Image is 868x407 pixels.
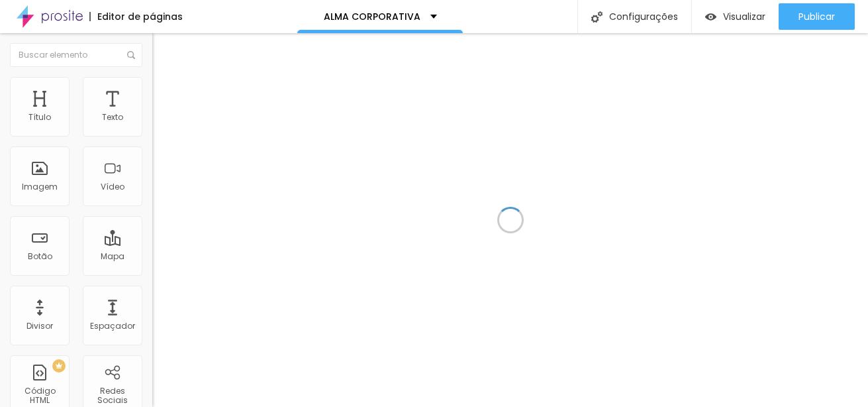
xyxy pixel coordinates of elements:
div: Título [28,113,51,122]
div: Vídeo [101,182,124,192]
span: Visualizar [723,11,765,22]
p: ALMA CORPORATIVA [324,12,420,21]
button: Publicar [779,3,855,30]
img: Icone [127,51,135,59]
div: Botão [28,252,52,261]
div: Imagem [22,182,58,192]
div: Redes Sociais [86,386,138,406]
span: Publicar [798,11,835,22]
img: view-1.svg [705,11,716,23]
input: Buscar elemento [10,43,142,67]
div: Código HTML [13,386,66,406]
div: Editor de páginas [89,12,183,21]
div: Espaçador [90,321,135,331]
div: Divisor [26,321,53,331]
button: Visualizar [692,3,779,30]
img: Icone [591,11,603,23]
div: Mapa [101,252,124,261]
div: Texto [102,113,123,122]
